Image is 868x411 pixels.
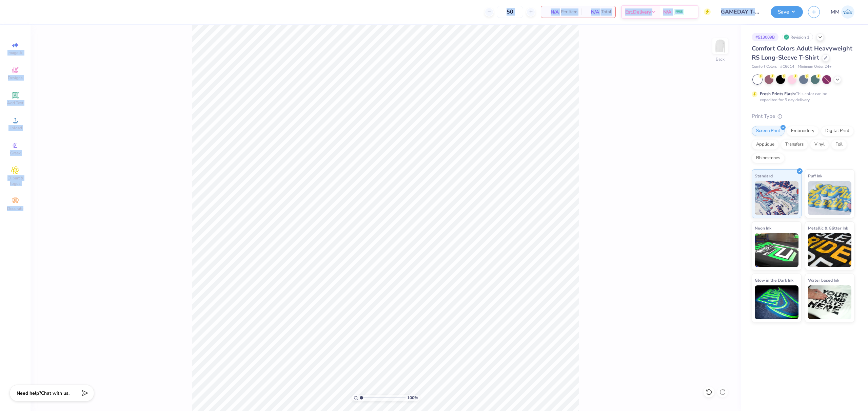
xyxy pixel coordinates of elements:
[752,33,778,41] div: # 513009B
[3,175,27,186] span: Clipart & logos
[752,44,852,62] span: Comfort Colors Adult Heavyweight RS Long-Sleeve T-Shirt
[808,181,852,215] img: Puff Ink
[831,5,854,19] a: MM
[7,50,23,56] span: Image AI
[586,8,599,16] span: N/A
[7,206,23,211] span: Decorate
[663,8,671,16] span: N/A
[787,126,819,136] div: Embroidery
[755,233,798,267] img: Neon Ink
[780,64,794,70] span: # C6014
[841,5,854,19] img: Mariah Myssa Salurio
[808,172,822,179] span: Puff Ink
[771,6,803,18] button: Save
[760,91,796,96] strong: Fresh Prints Flash:
[8,75,23,81] span: Designs
[755,285,798,319] img: Glow in the Dark Ink
[41,390,70,396] span: Chat with us.
[831,8,840,16] span: MM
[760,91,843,103] div: This color can be expedited for 5 day delivery.
[808,285,852,319] img: Water based Ink
[545,8,559,16] span: N/A
[716,5,766,19] input: Untitled Design
[831,139,847,150] div: Foil
[625,8,651,16] span: Est. Delivery
[752,153,785,163] div: Rhinestones
[497,6,523,18] input: – –
[752,64,777,70] span: Comfort Colors
[781,139,808,150] div: Transfers
[752,112,854,120] div: Print Type
[782,33,813,41] div: Revision 1
[675,9,683,14] span: FREE
[7,100,23,106] span: Add Text
[17,390,41,396] strong: Need help?
[798,64,832,70] span: Minimum Order: 24 +
[755,172,773,179] span: Standard
[752,126,785,136] div: Screen Print
[808,233,852,267] img: Metallic & Glitter Ink
[821,126,854,136] div: Digital Print
[810,139,829,150] div: Vinyl
[808,277,839,284] span: Water based Ink
[755,181,798,215] img: Standard
[601,8,611,16] span: Total
[752,139,779,150] div: Applique
[561,8,577,16] span: Per Item
[755,277,793,284] span: Glow in the Dark Ink
[10,150,21,156] span: Greek
[713,39,727,53] img: Back
[808,224,848,232] span: Metallic & Glitter Ink
[716,56,725,62] div: Back
[8,125,22,131] span: Upload
[755,224,771,232] span: Neon Ink
[407,395,418,401] span: 100 %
